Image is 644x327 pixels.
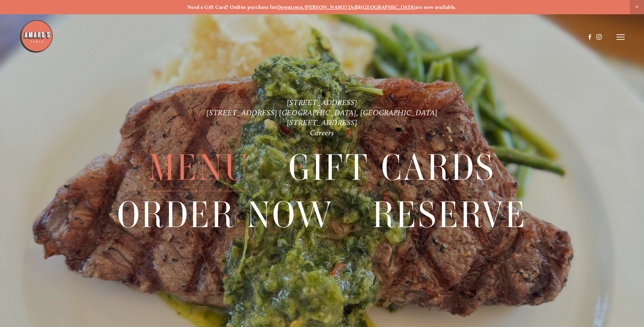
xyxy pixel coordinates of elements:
strong: , [303,4,304,10]
span: Reserve [372,192,527,238]
strong: are now available. [415,4,457,10]
span: Gift Cards [289,144,495,191]
a: [STREET_ADDRESS] [GEOGRAPHIC_DATA], [GEOGRAPHIC_DATA] [206,108,437,117]
a: Gift Cards [289,144,495,191]
strong: Need a Gift Card? Online purchase for [187,4,277,10]
a: Order Now [117,192,334,238]
a: [PERSON_NAME] Dell [305,4,358,10]
span: Menu [149,144,250,191]
img: Amaro's Table [19,19,53,53]
a: [STREET_ADDRESS] [287,118,357,127]
a: Reserve [372,192,527,238]
span: Order Now [117,192,334,238]
a: [GEOGRAPHIC_DATA] [361,4,415,10]
a: Menu [149,144,250,191]
a: Careers [310,128,334,137]
a: Downtown [277,4,303,10]
a: [STREET_ADDRESS] [287,98,357,107]
strong: & [358,4,361,10]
